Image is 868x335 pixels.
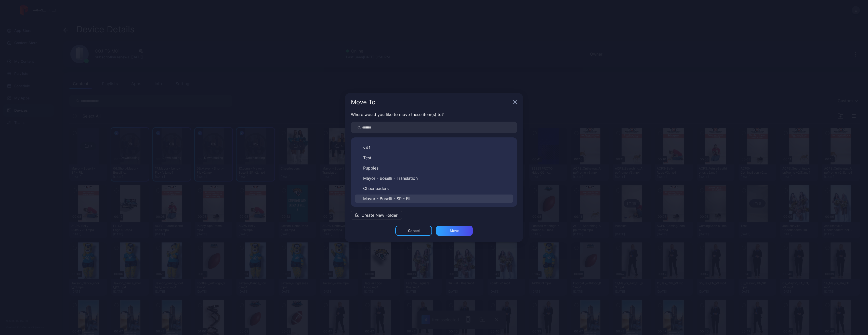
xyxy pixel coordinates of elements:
[355,174,513,182] button: Mayor - Boselli - Translation
[436,226,473,236] button: Move
[351,99,511,105] div: Move To
[363,196,412,202] span: Mayor - Boselli - SP - FIL
[450,229,459,233] div: Move
[363,145,370,151] span: v4.1
[355,184,513,192] button: Cheerleaders
[363,155,371,161] span: Test
[355,154,513,162] button: Test
[363,185,389,191] span: Cheerleaders
[408,229,419,233] div: Cancel
[363,165,378,171] span: Puppies
[361,212,398,218] span: Create New Folder
[355,164,513,172] button: Puppies
[355,144,513,152] button: v4.1
[351,111,517,118] p: Where would you like to move these item(s) to?
[395,226,432,236] button: Cancel
[355,195,513,203] button: Mayor - Boselli - SP - FIL
[363,175,418,181] span: Mayor - Boselli - Translation
[351,211,402,220] button: Create New Folder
